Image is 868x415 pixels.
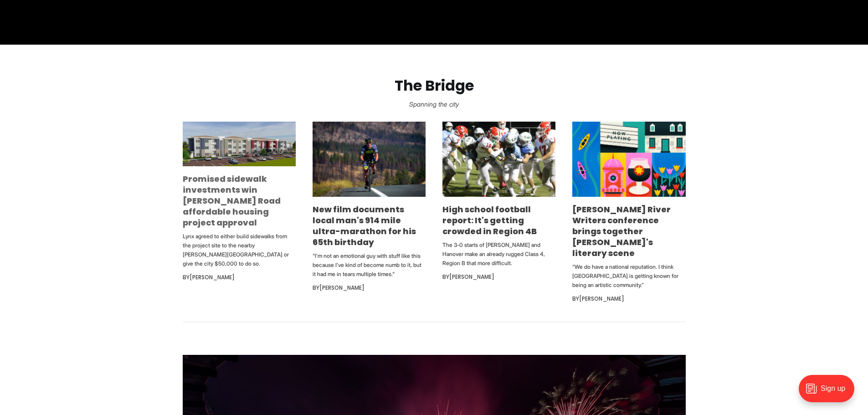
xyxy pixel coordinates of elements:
p: "I’m not an emotional guy with stuff like this because I’ve kind of become numb to it, but it had... [313,251,426,279]
a: [PERSON_NAME] [190,273,235,281]
div: By [572,293,685,304]
div: By [442,272,555,282]
a: Promised sidewalk investments win [PERSON_NAME] Road affordable housing project approval [183,173,281,228]
p: The 3-0 starts of [PERSON_NAME] and Hanover make an already rugged Class 4, Region B that more di... [442,241,555,268]
a: [PERSON_NAME] [449,273,494,281]
a: New film documents local man's 914 mile ultra-marathon for his 65th birthday [313,204,416,248]
a: [PERSON_NAME] River Writers conference brings together [PERSON_NAME]'s literary scene [572,204,671,259]
img: James River Writers conference brings together Richmond's literary scene [572,122,685,197]
img: Promised sidewalk investments win Snead Road affordable housing project approval [183,122,296,166]
div: By [183,272,296,283]
iframe: portal-trigger [791,370,868,415]
p: Spanning the city [15,98,853,111]
h2: The Bridge [15,77,853,94]
img: High school football report: It's getting crowded in Region 4B [442,122,555,197]
a: High school football report: It's getting crowded in Region 4B [442,204,537,237]
a: [PERSON_NAME] [319,284,365,292]
p: Lynx agreed to either build sidewalks from the project site to the nearby [PERSON_NAME][GEOGRAPHI... [183,232,296,268]
div: By [313,282,426,293]
p: “We do have a national reputation. I think [GEOGRAPHIC_DATA] is getting known for being an artist... [572,262,685,290]
img: New film documents local man's 914 mile ultra-marathon for his 65th birthday [313,122,426,197]
a: [PERSON_NAME] [579,295,624,302]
